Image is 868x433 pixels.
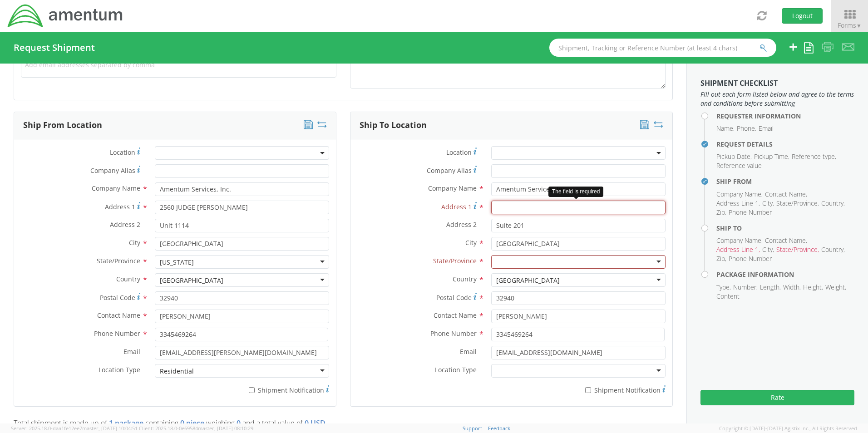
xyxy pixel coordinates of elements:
[446,148,472,157] span: Location
[765,236,807,245] li: Contact Name
[23,121,102,130] h3: Ship From Location
[160,276,223,285] div: [GEOGRAPHIC_DATA]
[453,275,477,283] span: Country
[700,79,854,88] h3: Shipment Checklist
[110,220,140,229] span: Address 2
[25,60,332,69] span: Add email addresses separated by comma
[838,21,862,30] span: Forms
[716,152,752,161] li: Pickup Date
[759,124,774,133] li: Email
[716,254,726,263] li: Zip
[105,202,135,211] span: Address 1
[446,220,477,229] span: Address 2
[99,365,140,374] span: Location Type
[782,8,823,24] button: Logout
[430,329,477,338] span: Phone Number
[765,190,807,199] li: Contact Name
[436,293,472,302] span: Postal Code
[110,148,135,157] span: Location
[733,283,758,292] li: Number
[428,184,477,192] span: Company Name
[716,225,854,231] h4: Ship To
[754,152,789,161] li: Pickup Time
[729,208,772,217] li: Phone Number
[716,283,731,292] li: Type
[488,425,510,432] a: Feedback
[434,311,477,320] span: Contact Name
[762,245,774,254] li: City
[700,390,854,405] button: Rate
[821,245,845,254] li: Country
[139,425,253,432] span: Client: 2025.18.0-0e69584
[305,418,325,428] span: 0 USD
[465,238,477,247] span: City
[719,425,857,432] span: Copyright © [DATE]-[DATE] Agistix Inc., All Rights Reserved
[716,199,760,208] li: Address Line 1
[463,425,482,432] a: Support
[435,365,477,374] span: Location Type
[198,425,253,432] span: master, [DATE] 08:10:29
[737,124,756,133] li: Phone
[160,258,194,267] div: [US_STATE]
[94,329,140,338] span: Phone Number
[716,245,760,254] li: Address Line 1
[729,254,772,263] li: Phone Number
[803,283,823,292] li: Height
[360,121,427,130] h3: Ship To Location
[821,199,845,208] li: Country
[716,236,763,245] li: Company Name
[825,283,846,292] li: Weight
[760,283,781,292] li: Length
[155,384,329,395] label: Shipment Notification
[180,418,204,428] span: 0 piece
[14,418,673,433] p: Total shipment is made up of containing weighing and a total value of
[491,384,666,395] label: Shipment Notification
[792,152,836,161] li: Reference type
[160,367,194,376] div: Residential
[249,387,255,393] input: Shipment Notification
[14,43,95,53] h4: Request Shipment
[716,271,854,278] h4: Package Information
[716,208,726,217] li: Zip
[92,184,140,192] span: Company Name
[433,256,477,265] span: State/Province
[716,124,735,133] li: Name
[716,141,854,148] h4: Request Details
[716,161,762,170] li: Reference value
[549,39,776,57] input: Shipment, Tracking or Reference Number (at least 4 chars)
[762,199,774,208] li: City
[237,418,241,428] span: 0
[82,425,138,432] span: master, [DATE] 10:04:51
[716,178,854,185] h4: Ship From
[11,425,138,432] span: Server: 2025.18.0-daa1fe12ee7
[129,238,140,247] span: City
[97,311,140,320] span: Contact Name
[856,22,862,30] span: ▼
[783,283,801,292] li: Width
[460,347,477,356] span: Email
[97,256,140,265] span: State/Province
[123,347,140,356] span: Email
[700,90,854,108] span: Fill out each form listed below and agree to the terms and conditions before submitting
[427,166,472,175] span: Company Alias
[100,293,135,302] span: Postal Code
[776,245,819,254] li: State/Province
[441,202,472,211] span: Address 1
[776,199,819,208] li: State/Province
[116,275,140,283] span: Country
[548,187,603,197] div: The field is required
[585,387,591,393] input: Shipment Notification
[716,292,740,301] li: Content
[496,276,560,285] div: [GEOGRAPHIC_DATA]
[716,113,854,119] h4: Requester Information
[90,166,135,175] span: Company Alias
[716,190,763,199] li: Company Name
[7,3,124,29] img: dyn-intl-logo-049831509241104b2a82.png
[109,418,143,428] span: 1 package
